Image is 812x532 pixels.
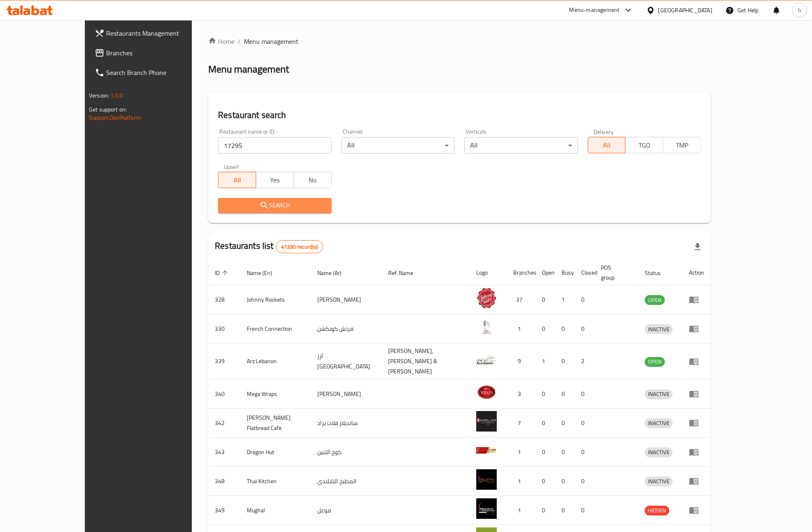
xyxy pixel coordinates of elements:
[575,314,594,343] td: 0
[689,295,704,305] div: Menu
[238,36,241,46] li: /
[689,476,704,486] div: Menu
[645,506,669,515] span: HIDDEN
[689,447,704,457] div: Menu
[588,137,626,153] button: All
[645,477,673,486] span: INACTIVE
[689,357,704,366] div: Menu
[311,496,382,525] td: موغل
[106,48,214,58] span: Branches
[535,409,555,438] td: 0
[535,260,555,285] th: Open
[240,285,311,314] td: Johnny Rockets
[311,467,382,496] td: المطبخ التايلندى
[507,409,535,438] td: 7
[208,438,240,467] td: 343
[645,448,673,457] span: INACTIVE
[507,260,535,285] th: Branches
[317,268,352,278] span: Name (Ar)
[208,36,234,46] a: Home
[507,285,535,314] td: 37
[645,418,673,428] div: INACTIVE
[88,63,221,82] a: Search Branch Phone
[476,382,497,402] img: Mega Wraps
[110,90,123,101] span: 1.0.0
[689,505,704,515] div: Menu
[476,350,497,370] img: Arz Lebanon
[689,389,704,399] div: Menu
[247,268,283,278] span: Name (En)
[645,357,665,366] span: OPEN
[682,260,711,285] th: Action
[575,380,594,409] td: 0
[645,389,673,399] span: INACTIVE
[645,448,673,457] div: INACTIVE
[244,36,298,46] span: Menu management
[218,198,331,213] button: Search
[663,137,701,153] button: TMP
[293,172,332,188] button: No
[476,411,497,432] img: Sandella's Flatbread Cafe
[535,467,555,496] td: 0
[259,174,291,186] span: Yes
[311,285,382,314] td: [PERSON_NAME]
[535,285,555,314] td: 0
[389,268,424,278] span: Ref. Name
[535,343,555,380] td: 1
[688,237,707,257] div: Export file
[575,285,594,314] td: 0
[208,409,240,438] td: 342
[240,496,311,525] td: Mughal
[476,469,497,490] img: Thai Kitchen
[224,164,239,169] label: Upsell
[555,409,575,438] td: 0
[222,174,253,186] span: All
[625,137,663,153] button: TGO
[215,268,230,278] span: ID
[311,380,382,409] td: [PERSON_NAME]
[208,285,240,314] td: 328
[218,137,331,154] input: Search for restaurant name or ID..
[535,314,555,343] td: 0
[645,325,673,334] span: INACTIVE
[507,496,535,525] td: 1
[276,243,323,251] span: 41330 record(s)
[208,380,240,409] td: 340
[240,438,311,467] td: Dragon Hut
[218,109,701,121] h2: Restaurant search
[382,343,470,380] td: [PERSON_NAME],[PERSON_NAME] & [PERSON_NAME]
[575,467,594,496] td: 0
[208,63,289,76] h2: Menu management
[215,240,323,253] h2: Restaurants list
[476,440,497,461] img: Dragon Hut
[689,418,704,428] div: Menu
[575,409,594,438] td: 0
[575,343,594,380] td: 2
[629,139,660,151] span: TGO
[311,343,382,380] td: أرز [GEOGRAPHIC_DATA]
[225,200,325,211] span: Search
[476,498,497,519] img: Mughal
[645,295,665,305] div: OPEN
[208,496,240,525] td: 349
[470,260,507,285] th: Logo
[208,467,240,496] td: 348
[240,467,311,496] td: Thai Kitchen
[240,314,311,343] td: French Connection
[575,438,594,467] td: 0
[645,418,673,428] span: INACTIVE
[555,285,575,314] td: 1
[341,137,455,154] div: All
[645,296,665,305] span: OPEN
[311,314,382,343] td: فرنش كونكشن
[476,288,497,308] img: Johnny Rockets
[464,137,578,154] div: All
[555,467,575,496] td: 0
[297,174,328,186] span: No
[555,314,575,343] td: 0
[575,496,594,525] td: 0
[208,36,711,46] nav: breadcrumb
[106,28,214,38] span: Restaurants Management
